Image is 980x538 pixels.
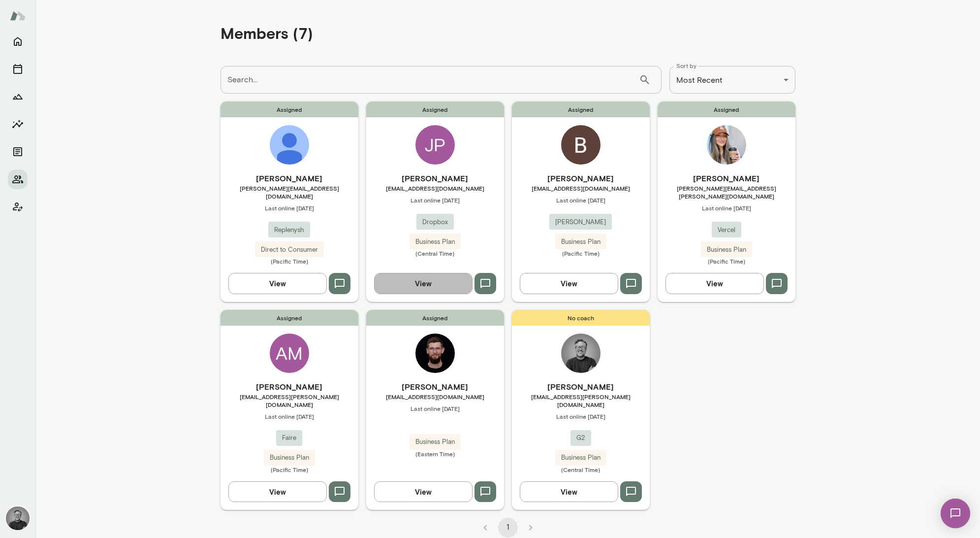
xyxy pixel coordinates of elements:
[512,393,650,408] span: [EMAIL_ADDRESS][PERSON_NAME][DOMAIN_NAME]
[658,172,795,184] h6: [PERSON_NAME]
[366,249,504,257] span: (Central Time)
[221,393,358,408] span: [EMAIL_ADDRESS][PERSON_NAME][DOMAIN_NAME]
[512,101,650,117] span: Assigned
[221,184,358,200] span: [PERSON_NAME][EMAIL_ADDRESS][DOMAIN_NAME]
[707,125,746,165] img: Genny Dee
[221,510,795,538] div: pagination
[665,273,764,294] button: View
[221,310,358,326] span: Assigned
[8,169,28,189] button: Members
[268,225,310,235] span: Replenysh
[221,204,358,212] span: Last online [DATE]
[270,334,309,373] div: AM
[549,217,612,227] span: [PERSON_NAME]
[270,125,309,165] img: Clark Dinnison
[512,249,650,257] span: (Pacific Time)
[366,381,504,393] h6: [PERSON_NAME]
[512,184,650,192] span: [EMAIL_ADDRESS][DOMAIN_NAME]
[658,257,795,265] span: (Pacific Time)
[570,433,591,443] span: G2
[221,381,358,393] h6: [PERSON_NAME]
[8,59,28,79] button: Sessions
[228,273,327,294] button: View
[701,245,752,255] span: Business Plan
[374,273,473,294] button: View
[366,196,504,204] span: Last online [DATE]
[221,24,313,42] h4: Members (7)
[366,404,504,412] span: Last online [DATE]
[676,62,696,70] label: Sort by
[410,437,461,447] span: Business Plan
[264,453,315,463] span: Business Plan
[520,273,618,294] button: View
[658,184,795,200] span: [PERSON_NAME][EMAIL_ADDRESS][PERSON_NAME][DOMAIN_NAME]
[512,310,650,326] span: No coach
[366,450,504,458] span: (Eastern Time)
[561,334,601,373] img: Dane Howard
[561,125,601,165] img: Ben Walker
[255,245,324,255] span: Direct to Consumer
[366,310,504,326] span: Assigned
[512,466,650,473] span: (Central Time)
[6,506,30,530] img: Dane Howard
[512,172,650,184] h6: [PERSON_NAME]
[374,481,473,502] button: View
[8,197,28,217] button: Client app
[8,87,28,106] button: Growth Plan
[712,225,741,235] span: Vercel
[8,114,28,134] button: Insights
[366,101,504,117] span: Assigned
[366,393,504,401] span: [EMAIL_ADDRESS][DOMAIN_NAME]
[512,412,650,420] span: Last online [DATE]
[658,101,795,117] span: Assigned
[221,412,358,420] span: Last online [DATE]
[415,334,455,373] img: Joey Cordes
[366,172,504,184] h6: [PERSON_NAME]
[415,125,455,165] div: JP
[520,481,618,502] button: View
[416,217,454,227] span: Dropbox
[669,66,795,94] div: Most Recent
[512,381,650,393] h6: [PERSON_NAME]
[512,196,650,204] span: Last online [DATE]
[221,172,358,184] h6: [PERSON_NAME]
[8,32,28,51] button: Home
[221,101,358,117] span: Assigned
[555,453,606,463] span: Business Plan
[474,518,542,538] nav: pagination navigation
[276,433,302,443] span: Faire
[228,481,327,502] button: View
[498,518,518,538] button: page 1
[410,237,461,247] span: Business Plan
[366,184,504,192] span: [EMAIL_ADDRESS][DOMAIN_NAME]
[221,257,358,265] span: (Pacific Time)
[658,204,795,212] span: Last online [DATE]
[10,6,26,25] img: Mento
[221,466,358,473] span: (Pacific Time)
[8,142,28,162] button: Documents
[555,237,606,247] span: Business Plan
